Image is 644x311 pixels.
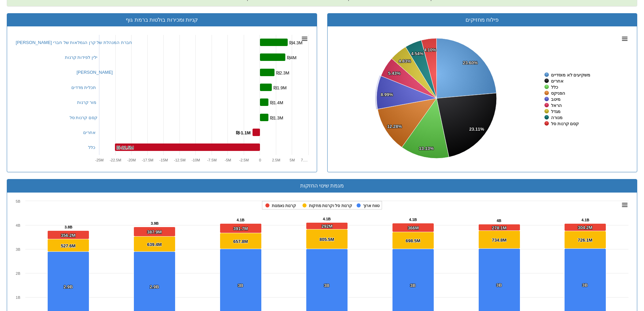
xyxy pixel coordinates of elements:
text: -22.5M [110,158,121,162]
tspan: 3.8B [65,225,72,229]
tspan: 805.5M [319,237,334,242]
tspan: 4.54% [411,51,424,56]
tspan: 4.83% [399,59,411,64]
tspan: ₪-22.5M [117,145,134,150]
tspan: 23.60% [463,60,478,65]
tspan: 7.… [301,158,308,162]
text: 5M [289,158,294,162]
font: קסם קרנות סל [70,115,97,120]
tspan: 13.13% [419,146,434,151]
tspan: 3.9B [151,221,159,225]
tspan: 3B [496,283,502,288]
tspan: 3B [238,283,243,288]
tspan: מיטב [551,97,560,102]
tspan: 734.8M [492,238,506,243]
text: 0 [259,158,261,162]
text: -7.5M [207,158,216,162]
font: מור קרנות [77,100,97,105]
tspan: 3B [582,283,588,288]
font: ילין לפידות קרנות [65,55,97,60]
tspan: 366M [408,225,419,230]
font: קניות ומכירות בולטות ברמת גוף [126,17,198,23]
text: -20M [127,158,136,162]
tspan: ₪4.3M [289,40,303,45]
font: כלל [88,145,95,150]
tspan: ₪2.3M [276,70,289,75]
tspan: 4.1B [237,218,244,222]
tspan: 8.99% [381,92,393,97]
font: חברת המנהלת של קרן הגמלאות של חברי [PERSON_NAME] [16,40,132,45]
text: -2.5M [239,158,248,162]
tspan: 527.6M [61,243,75,248]
tspan: 387.9M [147,229,162,235]
tspan: ₪1.3M [270,115,283,120]
tspan: 639.4M [147,242,162,247]
tspan: ₪1.9M [273,85,287,90]
tspan: מנורה [551,115,563,120]
tspan: 3B [410,283,416,288]
tspan: מגדל [551,109,560,114]
text: 2.5M [272,158,280,162]
tspan: 4.1B [323,217,331,221]
tspan: 4.1B [409,218,417,222]
tspan: ₪4M [287,55,296,60]
tspan: 5.43% [388,71,401,76]
text: 3B [16,247,20,251]
tspan: ₪-1.1M [236,130,251,135]
text: 5B [16,199,20,203]
tspan: 23.11% [469,127,484,132]
tspan: 356.2M [61,233,75,238]
text: 1B [16,295,20,299]
font: תכלית מדדים [71,85,96,90]
tspan: 292M [321,224,333,229]
tspan: 391.7M [233,226,248,231]
tspan: 2.9B [150,284,159,289]
tspan: הראל [551,103,562,108]
font: [PERSON_NAME] [77,70,113,75]
text: -10M [191,158,200,162]
tspan: 4B [497,219,501,223]
tspan: ₪1.4M [270,100,283,105]
tspan: 657.8M [233,239,248,244]
tspan: 12.28% [387,124,402,129]
tspan: 4.10% [424,47,436,52]
font: מגמת שינוי החזקות [300,183,344,188]
tspan: קסם קרנות סל [551,121,579,126]
tspan: אחרים [551,79,564,84]
tspan: קרנות נאמנות [272,203,296,208]
text: -25M [95,158,103,162]
tspan: 278.1M [492,225,506,230]
tspan: 2.9B [64,284,73,289]
font: אחרים [83,130,96,135]
tspan: הפניקס [551,91,565,96]
tspan: כלל [551,85,558,90]
tspan: 4.1B [581,218,589,222]
tspan: משקיעים לא מוסדיים [551,72,590,77]
tspan: 3B [324,283,330,288]
text: -5M [224,158,231,162]
text: 2B [16,271,20,275]
text: -12.5M [174,158,185,162]
tspan: 698.5M [406,238,420,243]
text: -17.5M [142,158,153,162]
tspan: קרנות סל וקרנות מחקות [309,203,352,208]
text: -15M [159,158,168,162]
tspan: 726.1M [578,238,592,243]
text: 4B [16,223,20,227]
font: פילוח מחזיקים [466,17,499,23]
tspan: טווח ארוך [363,203,380,208]
tspan: 304.2M [578,225,592,230]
